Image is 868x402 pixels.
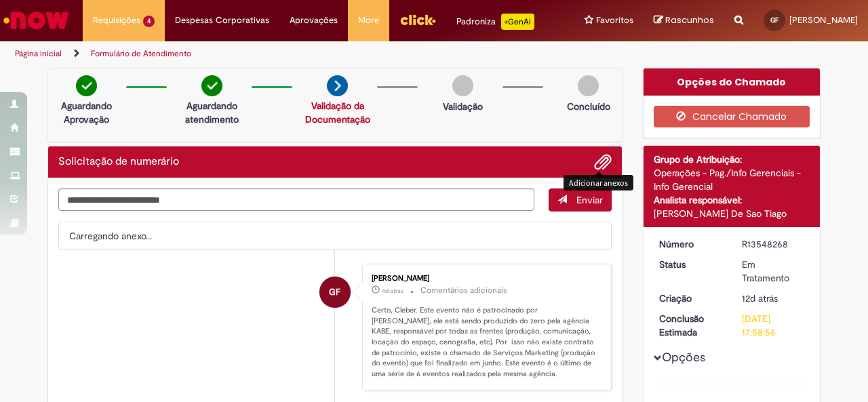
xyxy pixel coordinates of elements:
[654,166,810,193] div: Operações - Pag./Info Gerenciais - Info Gerencial
[649,258,732,271] dt: Status
[399,9,436,30] img: click_logo_yellow_360x200.png
[596,14,633,27] span: Favoritos
[91,48,191,59] a: Formulário de Atendimento
[576,194,603,206] span: Enviar
[654,106,810,127] button: Cancelar Chamado
[789,14,858,26] span: [PERSON_NAME]
[201,75,222,96] img: check-circle-green.png
[742,292,805,305] div: 18/09/2025 16:34:00
[742,258,805,285] div: Em Tratamento
[501,14,534,30] p: +GenAi
[179,99,245,126] p: Aguardando atendimento
[443,100,483,113] p: Validação
[644,68,821,96] div: Opções do Chamado
[327,75,348,96] img: arrow-next.png
[93,14,140,27] span: Requisições
[372,275,597,283] div: [PERSON_NAME]
[420,285,507,296] small: Comentários adicionais
[329,276,340,308] span: GF
[58,188,534,211] textarea: Digite sua mensagem aqui...
[456,14,534,30] div: Padroniza
[649,292,732,305] dt: Criação
[382,287,403,295] span: 4d atrás
[578,75,599,96] img: img-circle-grey.png
[15,48,62,59] a: Página inicial
[649,312,732,339] dt: Conclusão Estimada
[358,14,379,27] span: More
[76,75,97,96] img: check-circle-green.png
[58,222,612,250] li: Carregando anexo...
[742,292,778,304] time: 18/09/2025 16:34:00
[382,287,403,295] time: 26/09/2025 10:03:58
[372,305,597,380] p: Certo, Cleber. Este evento não é patrocinado por [PERSON_NAME], ele está sendo produzido do zero ...
[175,14,269,27] span: Despesas Corporativas
[654,153,810,166] div: Grupo de Atribuição:
[665,14,714,26] span: Rascunhos
[549,188,612,212] button: Enviar
[143,16,155,27] span: 4
[1,7,71,34] img: ServiceNow
[654,207,810,220] div: [PERSON_NAME] De Sao Tiago
[594,153,612,171] button: Adicionar anexos
[452,75,473,96] img: img-circle-grey.png
[58,156,179,168] h2: Solicitação de numerário Histórico de tíquete
[319,277,351,308] div: Gabriel Ribeiro Freire
[567,100,610,113] p: Concluído
[54,99,119,126] p: Aguardando Aprovação
[742,312,805,339] div: [DATE] 17:58:56
[654,14,714,27] a: Rascunhos
[10,41,568,66] ul: Trilhas de página
[770,16,778,24] span: GF
[290,14,338,27] span: Aprovações
[305,100,370,125] a: Validação da Documentação
[654,193,810,207] div: Analista responsável:
[742,237,805,251] div: R13548268
[742,292,778,304] span: 12d atrás
[564,175,633,190] div: Adicionar anexos
[649,237,732,251] dt: Número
